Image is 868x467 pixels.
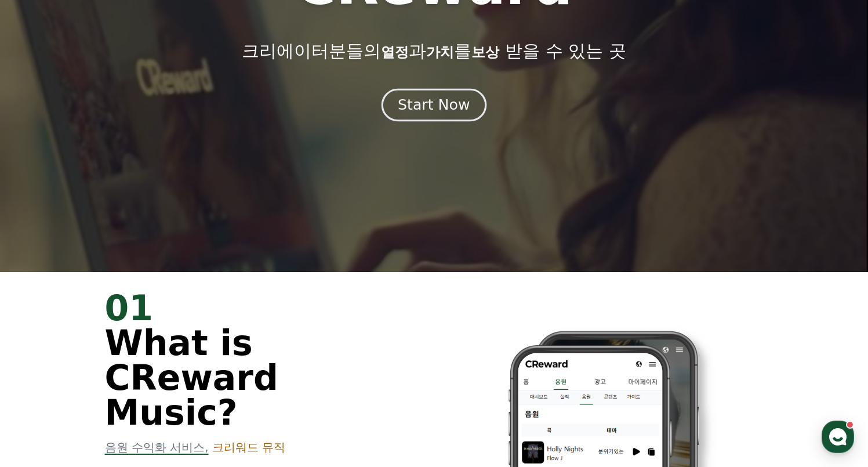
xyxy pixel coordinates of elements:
span: What is CReward Music? [105,323,278,433]
div: 01 [105,291,420,325]
p: 크리에이터분들의 과 를 받을 수 있는 곳 [242,41,626,61]
span: 설정 [179,385,193,394]
a: 홈 [3,368,77,397]
span: 가치 [426,44,454,60]
span: 크리워드 뮤직 [212,440,285,454]
a: Start Now [384,101,484,112]
a: 설정 [150,368,223,397]
a: 대화 [77,368,150,397]
div: Start Now [398,95,470,115]
button: Start Now [382,88,486,121]
span: 음원 수익화 서비스, [105,440,209,454]
span: 대화 [106,386,120,395]
span: 열정 [381,44,409,60]
span: 보상 [471,44,499,60]
span: 홈 [37,385,43,394]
